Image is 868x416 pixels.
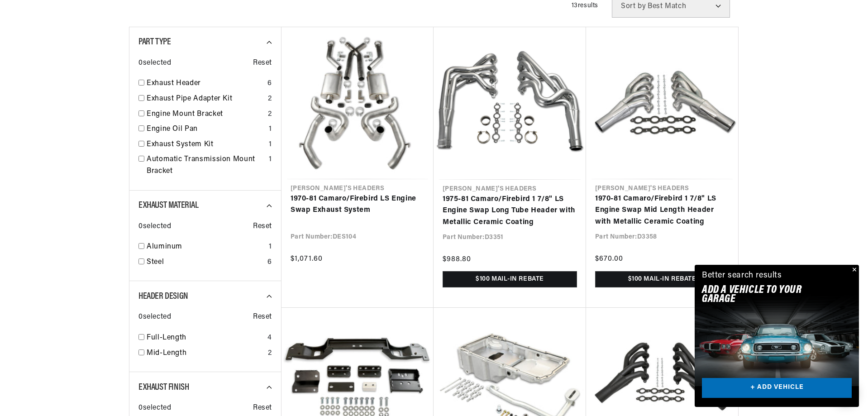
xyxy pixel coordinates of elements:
span: Reset [253,221,272,233]
a: Exhaust System Kit [147,139,265,151]
div: 1 [269,154,272,166]
span: Reset [253,57,272,69]
a: Full-Length [147,332,264,344]
div: 1 [269,139,272,151]
div: 2 [268,109,272,120]
div: 6 [267,257,272,268]
span: Reset [253,402,272,414]
span: 0 selected [138,221,171,233]
a: Exhaust Header [147,78,264,90]
span: Header Design [138,292,188,301]
a: Exhaust Pipe Adapter Kit [147,93,264,105]
a: Automatic Transmission Mount Bracket [147,154,265,177]
a: Steel [147,257,264,268]
span: 13 results [572,2,598,9]
a: Engine Oil Pan [147,124,265,135]
div: 1 [269,241,272,253]
span: 0 selected [138,57,171,69]
span: Exhaust Material [138,201,199,210]
div: 2 [268,348,272,359]
a: + ADD VEHICLE [702,378,852,398]
span: Sort by [621,3,646,10]
span: Exhaust Finish [138,383,189,392]
span: Reset [253,311,272,323]
a: 1975-81 Camaro/Firebird 1 7/8" LS Engine Swap Long Tube Header with Metallic Ceramic Coating [443,194,577,229]
a: Aluminum [147,241,265,253]
div: 1 [269,124,272,135]
button: Close [848,265,859,276]
div: 2 [268,93,272,105]
span: Part Type [138,38,171,47]
span: 0 selected [138,402,171,414]
a: 1970-81 Camaro/Firebird 1 7/8" LS Engine Swap Mid Length Header with Metallic Ceramic Coating [595,193,729,228]
span: 0 selected [138,311,171,323]
div: 6 [267,78,272,90]
div: 4 [267,332,272,344]
a: Engine Mount Bracket [147,109,264,120]
a: 1970-81 Camaro/Firebird LS Engine Swap Exhaust System [291,193,424,216]
a: Mid-Length [147,348,264,359]
div: Better search results [702,269,782,282]
h2: Add A VEHICLE to your garage [702,286,829,304]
